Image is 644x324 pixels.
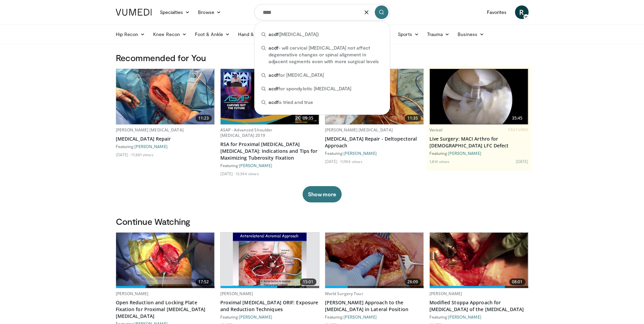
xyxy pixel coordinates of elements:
a: [MEDICAL_DATA] Repair - Deltopectoral Approach [325,136,424,149]
span: for spondylotic [MEDICAL_DATA] [269,85,351,92]
a: Modified Stoppa Approach for [MEDICAL_DATA] of the [MEDICAL_DATA] [429,299,529,313]
input: Search topics, interventions [254,4,390,20]
a: Proximal [MEDICAL_DATA] ORIF: Exposure and Reduction Techniques [220,299,319,313]
span: 35:45 [509,115,526,122]
span: - will cervical [MEDICAL_DATA] not affect degenerative changes or spinal alignment in adjacent se... [269,44,383,65]
a: [PERSON_NAME] [429,291,462,296]
div: Featuring: [429,150,529,156]
span: 11:35 [405,115,421,122]
a: World Surgery Tour [325,291,363,296]
span: is tried and true [269,99,313,106]
span: acdf [269,45,278,51]
span: 26:09 [405,278,421,285]
li: [DATE] [116,152,130,157]
a: 26:09 [325,233,424,288]
a: Business [454,28,488,41]
a: [PERSON_NAME] Approach to the [MEDICAL_DATA] in Lateral Position [325,299,424,313]
a: Open Reduction and Locking Plate Fixation for Proximal [MEDICAL_DATA] [MEDICAL_DATA] [116,299,215,320]
span: ([MEDICAL_DATA]) [269,31,319,38]
a: [PERSON_NAME] [448,314,481,319]
a: Specialties [156,5,194,19]
a: [PERSON_NAME] [448,151,481,156]
li: 11,904 views [340,159,362,164]
a: Browse [194,5,225,19]
span: acdf [269,31,278,37]
a: [PERSON_NAME] [116,291,149,296]
a: [PERSON_NAME] [239,314,272,319]
img: 53f6b3b0-db1e-40d0-a70b-6c1023c58e52.620x360_q85_upscale.jpg [221,69,319,124]
div: Featuring: [325,314,424,320]
span: acdf [269,72,278,78]
div: Featuring: [325,150,424,156]
img: Q2xRg7exoPLTwO8X4xMDoxOjBzMTt2bJ.620x360_q85_upscale.jpg [116,233,215,288]
a: [PERSON_NAME] [220,291,253,296]
a: [PERSON_NAME] [344,314,377,319]
a: 17:52 [116,233,215,288]
li: 15,944 views [236,171,259,176]
span: acdf [269,86,278,91]
li: 1,814 views [429,159,450,164]
img: 942ab6a0-b2b1-454f-86f4-6c6fa0cc43bd.620x360_q85_upscale.jpg [116,69,215,124]
a: [PERSON_NAME] [MEDICAL_DATA] [325,127,393,133]
a: Vericel [429,127,443,133]
li: 17,881 views [131,152,153,157]
img: gardener_hum_1.png.620x360_q85_upscale.jpg [233,233,306,288]
a: RSA for Proximal [MEDICAL_DATA] [MEDICAL_DATA]: Indications and Tips for Maximizing Tuberosity Fi... [220,141,319,161]
div: Featuring: [429,314,529,320]
span: for [MEDICAL_DATA] [269,72,324,78]
button: Show more [302,186,342,202]
a: [MEDICAL_DATA] Repair [116,136,215,142]
a: Favorites [483,5,511,19]
a: 15:01 [221,233,319,288]
a: Knee Recon [149,28,191,41]
a: Sports [394,28,423,41]
span: FEATURED [508,127,528,132]
a: Foot & Ankle [191,28,234,41]
li: [DATE] [325,159,339,164]
a: Hip Recon [112,28,149,41]
div: Featuring: [220,163,319,168]
h3: Recommended for You [116,52,529,63]
span: acdf [269,99,278,105]
span: 15:01 [300,278,316,285]
a: Trauma [423,28,454,41]
img: eb023345-1e2d-4374-a840-ddbc99f8c97c.620x360_q85_upscale.jpg [430,69,528,124]
li: [DATE] [220,171,235,176]
a: R [515,5,529,19]
div: Featuring: [116,144,215,149]
span: 09:35 [300,115,316,122]
a: 08:01 [430,233,528,288]
a: Live Surgery: MACI Arthro for [DEMOGRAPHIC_DATA] LFC Defect [429,136,529,149]
a: 09:35 [221,69,319,124]
a: [PERSON_NAME] [134,144,168,149]
a: [PERSON_NAME] [239,163,272,168]
img: VuMedi Logo [116,9,152,16]
span: 08:01 [509,278,526,285]
a: Hand & Wrist [234,28,278,41]
span: 17:52 [196,278,212,285]
img: ed7d6b6a-cad9-4095-bee6-b1d5129b42a9.620x360_q85_upscale.jpg [325,233,424,288]
span: 11:23 [196,115,212,122]
img: f3295678-8bed-4037-ac70-87846832ee0b.620x360_q85_upscale.jpg [430,233,528,288]
a: 35:45 [430,69,528,124]
a: ASAP - Advanced Shoulder [MEDICAL_DATA] 2019 [220,127,273,138]
a: [PERSON_NAME] [MEDICAL_DATA] [116,127,184,133]
a: 11:23 [116,69,215,124]
div: Featuring: [220,314,319,320]
h3: Continue Watching [116,216,529,227]
a: [PERSON_NAME] [344,151,377,156]
li: [DATE] [516,159,529,164]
